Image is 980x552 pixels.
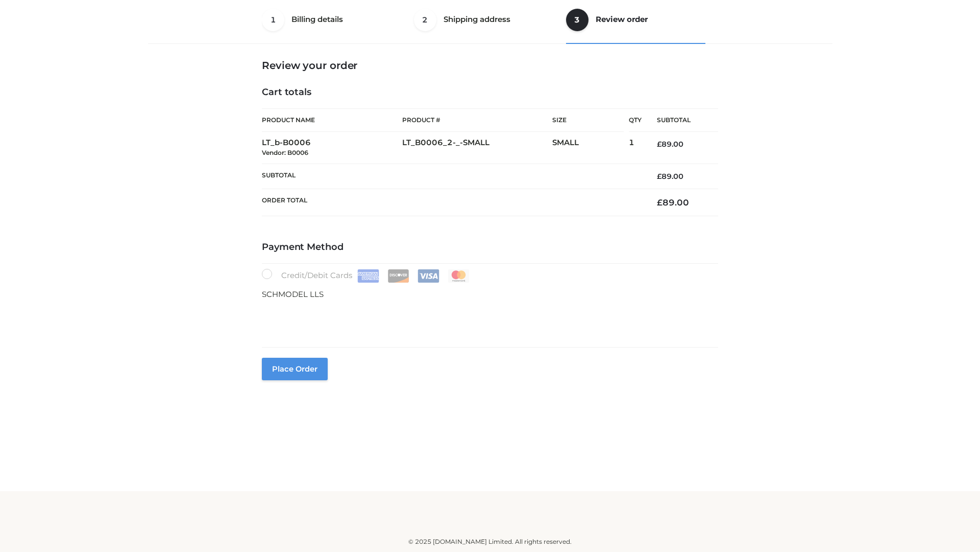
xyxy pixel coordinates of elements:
[642,109,718,132] th: Subtotal
[552,132,629,164] td: SMALL
[402,108,552,132] th: Product #
[657,197,689,208] bdi: 89.00
[262,87,718,98] h4: Cart totals
[387,269,409,283] img: Discover
[262,132,402,164] td: LT_b-B0006
[262,108,402,132] th: Product Name
[262,59,718,72] h3: Review your order
[448,269,470,283] img: Mastercard
[262,269,471,283] label: Credit/Debit Cards
[657,172,661,181] span: £
[262,288,718,301] p: SCHMODEL LLS
[629,132,642,164] td: 1
[260,298,716,336] iframe: Secure payment input frame
[657,197,663,208] span: £
[262,164,642,189] th: Subtotal
[262,189,642,216] th: Order Total
[152,537,828,547] div: © 2025 [DOMAIN_NAME] Limited. All rights reserved.
[418,269,439,283] img: Visa
[402,132,552,164] td: LT_B0006_2-_-SMALL
[552,109,624,132] th: Size
[629,108,642,132] th: Qty
[657,140,661,149] span: £
[657,140,683,149] bdi: 89.00
[262,149,308,156] small: Vendor: B0006
[262,358,328,380] button: Place order
[357,269,379,283] img: Amex
[262,242,718,253] h4: Payment Method
[657,172,683,181] bdi: 89.00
